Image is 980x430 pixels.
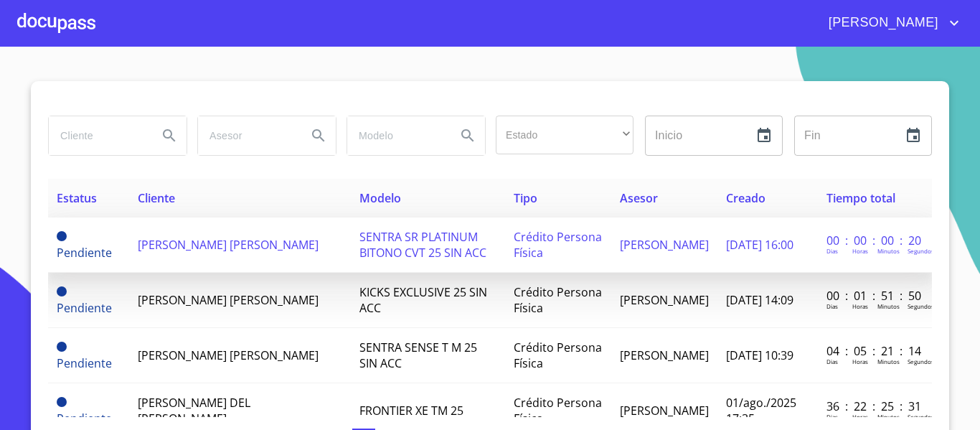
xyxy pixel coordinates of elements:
[818,11,963,34] button: account of current user
[826,288,923,304] p: 00 : 01 : 51 : 50
[347,116,445,155] input: search
[620,237,709,253] span: [PERSON_NAME]
[852,302,868,310] p: Horas
[138,190,175,206] span: Cliente
[826,233,923,248] p: 00 : 00 : 00 : 20
[726,347,793,363] span: [DATE] 10:39
[138,347,319,363] span: [PERSON_NAME] [PERSON_NAME]
[152,118,187,153] button: Search
[57,231,67,241] span: Pendiente
[57,342,67,352] span: Pendiente
[908,302,934,310] p: Segundos
[877,413,900,421] p: Minutos
[826,343,923,359] p: 04 : 05 : 21 : 14
[826,302,838,310] p: Dias
[514,340,602,371] span: Crédito Persona Física
[514,229,602,261] span: Crédito Persona Física
[620,403,709,419] span: [PERSON_NAME]
[359,340,477,371] span: SENTRA SENSE T M 25 SIN ACC
[514,190,537,206] span: Tipo
[726,237,793,253] span: [DATE] 16:00
[826,413,838,421] p: Dias
[818,11,946,34] span: [PERSON_NAME]
[620,190,658,206] span: Asesor
[908,413,934,421] p: Segundos
[826,357,838,365] p: Dias
[877,247,900,255] p: Minutos
[726,292,793,308] span: [DATE] 14:09
[57,355,112,371] span: Pendiente
[726,395,796,426] span: 01/ago./2025 17:35
[359,403,463,419] span: FRONTIER XE TM 25
[138,292,319,308] span: [PERSON_NAME] [PERSON_NAME]
[359,284,487,316] span: KICKS EXCLUSIVE 25 SIN ACC
[198,116,296,155] input: search
[826,247,838,255] p: Dias
[877,357,900,365] p: Minutos
[57,411,112,426] span: Pendiente
[620,292,709,308] span: [PERSON_NAME]
[826,398,923,414] p: 36 : 22 : 25 : 31
[57,190,97,206] span: Estatus
[620,347,709,363] span: [PERSON_NAME]
[877,302,900,310] p: Minutos
[514,284,602,316] span: Crédito Persona Física
[852,247,868,255] p: Horas
[57,300,112,316] span: Pendiente
[57,245,112,261] span: Pendiente
[301,118,336,153] button: Search
[57,286,67,296] span: Pendiente
[49,116,146,155] input: search
[496,116,633,154] div: ​
[908,247,934,255] p: Segundos
[852,413,868,421] p: Horas
[908,357,934,365] p: Segundos
[852,357,868,365] p: Horas
[138,395,250,426] span: [PERSON_NAME] DEL [PERSON_NAME]
[138,237,319,253] span: [PERSON_NAME] [PERSON_NAME]
[514,395,602,426] span: Crédito Persona Física
[359,190,401,206] span: Modelo
[57,397,67,407] span: Pendiente
[451,118,485,153] button: Search
[726,190,765,206] span: Creado
[359,229,486,261] span: SENTRA SR PLATINUM BITONO CVT 25 SIN ACC
[826,190,895,206] span: Tiempo total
